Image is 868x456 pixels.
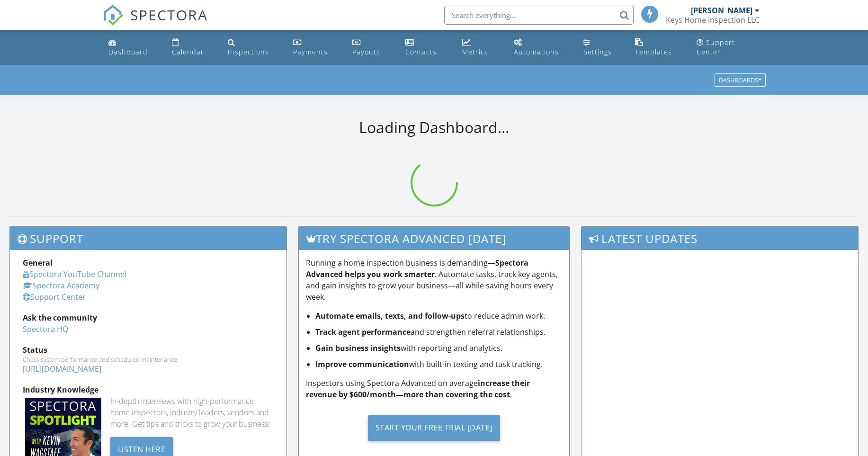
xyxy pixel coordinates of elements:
[315,342,563,354] li: with reporting and analytics.
[23,280,99,291] a: Spectora Academy
[315,326,563,338] li: and strengthen referral relationships.
[352,47,380,56] div: Payouts
[108,47,148,56] div: Dashboard
[444,6,634,25] input: Search everything...
[103,13,208,33] a: SPECTORA
[130,5,208,25] span: SPECTORA
[23,364,101,374] a: [URL][DOMAIN_NAME]
[23,324,68,334] a: Spectora HQ
[23,344,274,356] div: Status
[306,257,563,303] p: Running a home inspection business is demanding— . Automate tasks, track key agents, and gain ins...
[293,47,328,56] div: Payments
[306,258,528,279] strong: Spectora Advanced helps you work smarter
[697,38,735,56] div: Support Center
[631,34,685,61] a: Templates
[691,6,752,15] div: [PERSON_NAME]
[510,34,572,61] a: Automations (Basic)
[715,74,766,87] button: Dashboards
[224,34,281,61] a: Inspections
[110,444,173,454] a: Listen Here
[719,77,761,84] div: Dashboards
[228,47,269,56] div: Inspections
[458,34,502,61] a: Metrics
[306,408,563,448] a: Start Your Free Trial [DATE]
[299,227,570,250] h3: Try spectora advanced [DATE]
[666,15,760,25] div: Keys Home Inspection LLC
[368,415,500,441] div: Start Your Free Trial [DATE]
[405,47,437,56] div: Contacts
[168,34,217,61] a: Calendar
[402,34,451,61] a: Contacts
[23,356,274,363] div: Check system performance and scheduled maintenance.
[306,378,530,400] strong: increase their revenue by $600/month—more than covering the cost
[315,358,563,370] li: with built-in texting and task tracking.
[635,47,672,56] div: Templates
[580,34,624,61] a: Settings
[105,34,161,61] a: Dashboard
[582,227,858,250] h3: Latest Updates
[23,269,126,279] a: Spectora YouTube Channel
[583,47,612,56] div: Settings
[315,310,563,322] li: to reduce admin work.
[23,292,86,302] a: Support Center
[693,34,764,61] a: Support Center
[349,34,394,61] a: Payouts
[514,47,559,56] div: Automations
[306,377,563,400] p: Inspectors using Spectora Advanced on average .
[462,47,488,56] div: Metrics
[23,384,274,395] div: Industry Knowledge
[315,327,411,337] strong: Track agent performance
[289,34,341,61] a: Payments
[10,227,286,250] h3: Support
[315,311,465,321] strong: Automate emails, texts, and follow-ups
[103,5,124,26] img: The Best Home Inspection Software - Spectora
[172,47,204,56] div: Calendar
[23,258,53,268] strong: General
[315,343,401,353] strong: Gain business insights
[315,359,409,369] strong: Improve communication
[23,312,274,323] div: Ask the community
[110,395,274,429] div: In-depth interviews with high-performance home inspectors, industry leaders, vendors and more. Ge...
